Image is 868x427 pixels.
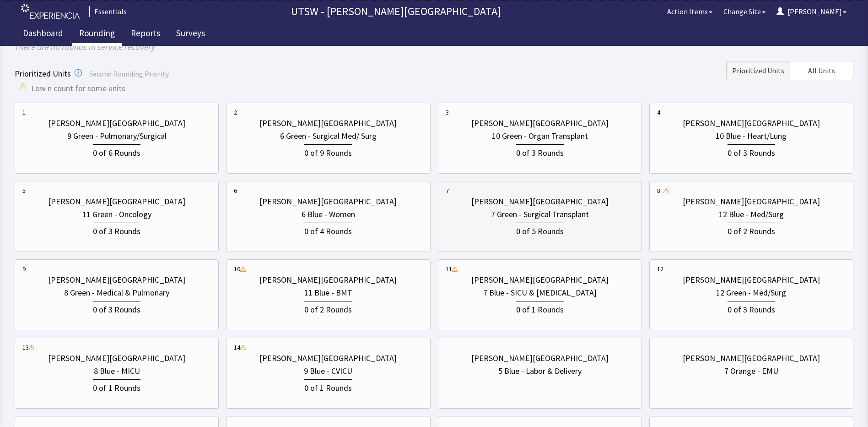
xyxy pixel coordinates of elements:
[259,274,397,286] div: [PERSON_NAME][GEOGRAPHIC_DATA]
[22,343,29,352] div: 13
[94,365,140,378] div: 8 Blue - MICU
[446,186,449,195] div: 7
[657,108,660,117] div: 4
[471,195,609,208] div: [PERSON_NAME][GEOGRAPHIC_DATA]
[89,69,169,78] span: Second Rounding Priority
[93,223,140,238] div: 0 of 3 Rounds
[304,365,352,378] div: 9 Blue - CVICU
[498,365,582,378] div: 5 Blue - Labor & Delivery
[15,40,853,54] div: There are no rounds in service recovery
[304,144,352,159] div: 0 of 9 Rounds
[82,208,151,221] div: 11 Green - Oncology
[234,343,240,352] div: 14
[48,274,185,286] div: [PERSON_NAME][GEOGRAPHIC_DATA]
[89,6,127,17] div: Essentials
[259,117,397,130] div: [PERSON_NAME][GEOGRAPHIC_DATA]
[259,195,397,208] div: [PERSON_NAME][GEOGRAPHIC_DATA]
[683,117,820,130] div: [PERSON_NAME][GEOGRAPHIC_DATA]
[93,379,140,394] div: 0 of 1 Rounds
[72,23,122,46] a: Rounding
[234,186,237,195] div: 6
[169,23,212,46] a: Surveys
[48,352,185,365] div: [PERSON_NAME][GEOGRAPHIC_DATA]
[471,117,609,130] div: [PERSON_NAME][GEOGRAPHIC_DATA]
[304,301,352,316] div: 0 of 2 Rounds
[771,2,852,21] button: [PERSON_NAME]
[22,186,26,195] div: 5
[280,130,377,142] div: 6 Green - Surgical Med/ Surg
[259,352,397,365] div: [PERSON_NAME][GEOGRAPHIC_DATA]
[728,301,775,316] div: 0 of 3 Rounds
[716,286,786,299] div: 12 Green - Med/Surg
[516,301,564,316] div: 0 of 1 Rounds
[48,195,185,208] div: [PERSON_NAME][GEOGRAPHIC_DATA]
[304,223,352,238] div: 0 of 4 Rounds
[516,223,564,238] div: 0 of 5 Rounds
[724,365,778,378] div: 7 Orange - EMU
[657,264,663,274] div: 12
[483,286,597,299] div: 7 Blue - SICU & [MEDICAL_DATA]
[22,108,26,117] div: 1
[93,144,140,159] div: 0 of 6 Rounds
[304,379,352,394] div: 0 of 1 Rounds
[48,117,185,130] div: [PERSON_NAME][GEOGRAPHIC_DATA]
[728,144,775,159] div: 0 of 3 Rounds
[124,23,167,46] a: Reports
[683,274,820,286] div: [PERSON_NAME][GEOGRAPHIC_DATA]
[67,130,167,142] div: 9 Green - Pulmonary/Surgical
[728,223,775,238] div: 0 of 2 Rounds
[491,208,589,221] div: 7 Green - Surgical Transplant
[15,68,71,79] span: Prioritized Units
[234,264,240,274] div: 10
[446,264,452,274] div: 11
[302,208,355,221] div: 6 Blue - Women
[31,82,125,95] span: Low n count for some units
[64,286,169,299] div: 8 Green - Medical & Pulmonary
[93,301,140,316] div: 0 of 3 Rounds
[662,2,718,21] button: Action Items
[471,274,609,286] div: [PERSON_NAME][GEOGRAPHIC_DATA]
[657,186,660,195] div: 8
[726,61,790,80] button: Prioritized Units
[790,61,853,80] button: All Units
[21,4,80,19] img: experiencia_logo.png
[492,130,588,142] div: 10 Green - Organ Transplant
[719,208,784,221] div: 12 Blue - Med/Surg
[22,264,26,274] div: 9
[683,352,820,365] div: [PERSON_NAME][GEOGRAPHIC_DATA]
[471,352,609,365] div: [PERSON_NAME][GEOGRAPHIC_DATA]
[808,65,835,76] span: All Units
[732,65,784,76] span: Prioritized Units
[718,2,771,21] button: Change Site
[516,144,564,159] div: 0 of 3 Rounds
[716,130,787,142] div: 10 Blue - Heart/Lung
[304,286,352,299] div: 11 Blue - BMT
[683,195,820,208] div: [PERSON_NAME][GEOGRAPHIC_DATA]
[130,4,662,19] p: UTSW - [PERSON_NAME][GEOGRAPHIC_DATA]
[446,108,449,117] div: 3
[234,108,237,117] div: 2
[16,23,70,46] a: Dashboard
